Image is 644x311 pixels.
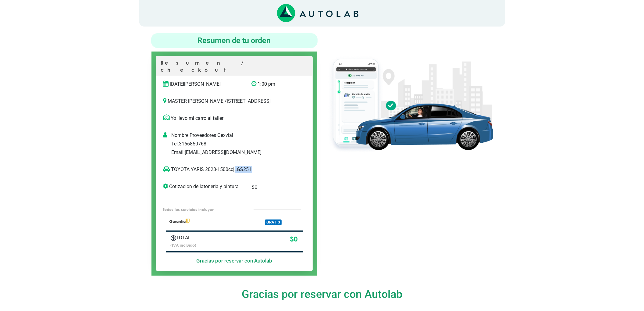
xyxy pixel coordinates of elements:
p: Tel: 3166850768 [171,140,310,148]
p: $ 0 [227,234,298,245]
p: Cotizacion de latoneria y pintura [163,183,242,190]
p: Todos los servicios incluyen [163,207,241,213]
p: $ 0 [251,183,293,191]
span: GRATIS [265,220,282,225]
p: 1:00 pm [251,80,293,88]
h5: Gracias por reservar con Autolab [166,258,303,264]
small: (IVA incluido) [171,243,197,248]
p: Email: [EMAIL_ADDRESS][DOMAIN_NAME] [171,149,310,156]
p: Resumen / checkout [161,59,308,76]
img: Autobooking-Iconos-23.png [171,235,176,241]
p: [DATE][PERSON_NAME] [163,80,242,88]
a: Link al sitio de autolab [277,10,358,16]
p: Yo llevo mi carro al taller [163,115,305,122]
p: Nombre: Proveedores Gexvial [171,132,310,139]
p: TOTAL [171,234,219,241]
h4: Resumen de tu orden [154,36,315,45]
p: MASTER [PERSON_NAME] / [STREET_ADDRESS] [163,98,305,105]
p: Garantía [169,219,243,224]
h4: Gracias por reservar con Autolab [139,288,505,301]
p: TOYOTA YARIS 2023-1500cc | LGS251 [163,166,293,173]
